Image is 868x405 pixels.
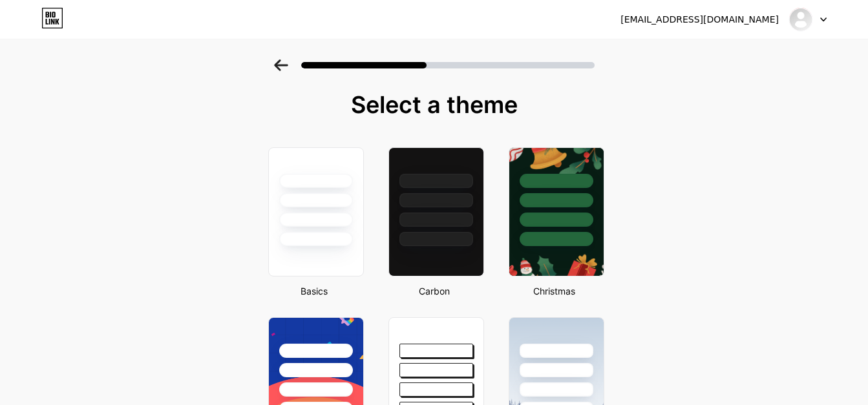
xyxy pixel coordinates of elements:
[264,284,364,298] div: Basics
[789,7,813,32] img: aaatravel
[263,92,606,118] div: Select a theme
[620,13,779,26] div: [EMAIL_ADDRESS][DOMAIN_NAME]
[385,284,484,298] div: Carbon
[505,284,604,298] div: Christmas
